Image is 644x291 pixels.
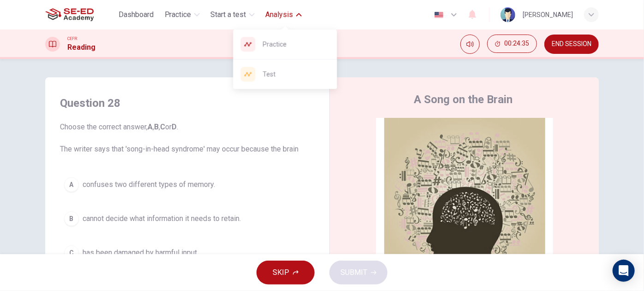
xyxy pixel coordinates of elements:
h1: Reading [67,42,95,53]
div: B [64,211,79,226]
b: B [154,122,159,131]
span: Practice [165,9,191,20]
span: Start a test [211,9,246,20]
span: Analysis [266,9,293,20]
span: Dashboard [119,9,154,20]
span: SKIP [273,266,289,279]
a: Practice [233,29,337,59]
div: A [64,177,79,192]
button: 00:24:35 [487,35,537,53]
span: CEFR [67,35,77,42]
b: D [172,122,177,131]
button: Aconfuses two different types of memory. [60,173,315,196]
span: 00:24:35 [504,40,529,47]
span: cannot decide what information it needs to retain. [83,213,241,224]
b: C [160,122,165,131]
span: has been damaged by harmful input. [83,247,198,258]
a: Test [233,59,337,89]
span: Practice [262,39,329,50]
span: Test [262,69,329,80]
div: Open Intercom Messenger [613,260,635,282]
a: SE-ED Academy logo [45,6,115,24]
button: Dashboard [115,6,157,23]
h4: Question 28 [60,96,315,111]
button: Practice [161,6,203,23]
img: SE-ED Academy logo [45,6,94,24]
span: confuses two different types of memory. [83,179,215,190]
button: Analysis [262,6,305,23]
h4: A Song on the Brain [414,92,513,107]
div: C [64,245,79,260]
button: Start a test [207,6,258,23]
img: Profile picture [501,7,515,22]
button: SKIP [256,261,315,285]
button: END SESSION [544,35,599,54]
div: Mute [460,35,480,54]
div: Hide [487,35,537,54]
button: Chas been damaged by harmful input. [60,241,315,264]
b: A [148,122,153,131]
img: en [433,12,445,18]
span: Choose the correct answer, , , or . The writer says that 'song-in-head syndrome' may occur becaus... [60,122,315,155]
div: [PERSON_NAME] [523,9,573,20]
button: Bcannot decide what information it needs to retain. [60,207,315,230]
span: END SESSION [552,41,591,48]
